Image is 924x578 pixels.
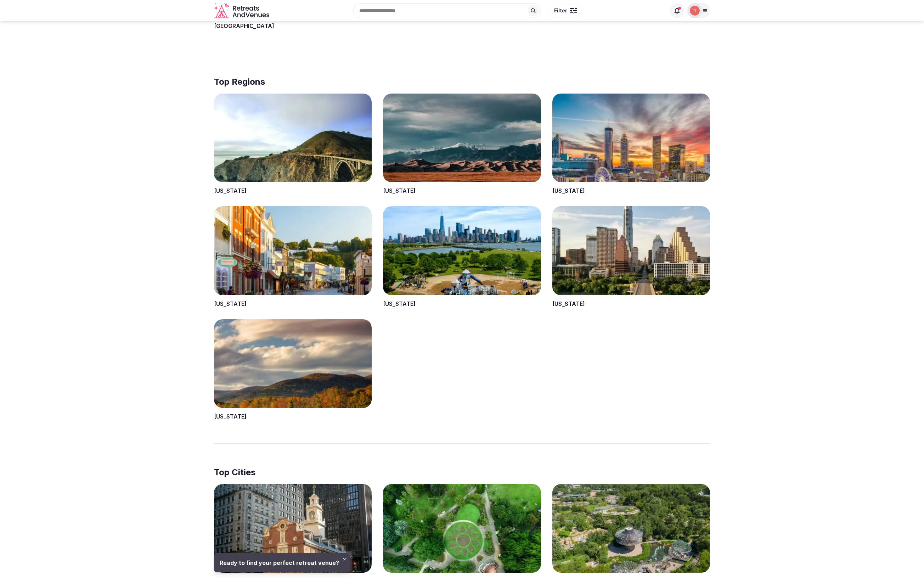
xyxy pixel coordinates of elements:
a: Visit the homepage [214,3,271,19]
a: [US_STATE] [552,187,585,194]
h2: Top Regions [214,76,710,88]
a: [US_STATE] [214,187,247,194]
a: [US_STATE] [383,300,416,307]
button: Filter [550,4,582,17]
a: [US_STATE] [214,300,247,307]
svg: Retreats and Venues company logo [214,3,271,19]
a: [US_STATE] [552,300,585,307]
a: [US_STATE] [383,187,416,194]
img: Ryan Sanford [690,6,700,16]
a: [GEOGRAPHIC_DATA] [214,22,274,29]
h2: Top Cities [214,466,710,478]
a: [US_STATE] [214,413,247,420]
span: Filter [554,7,567,14]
